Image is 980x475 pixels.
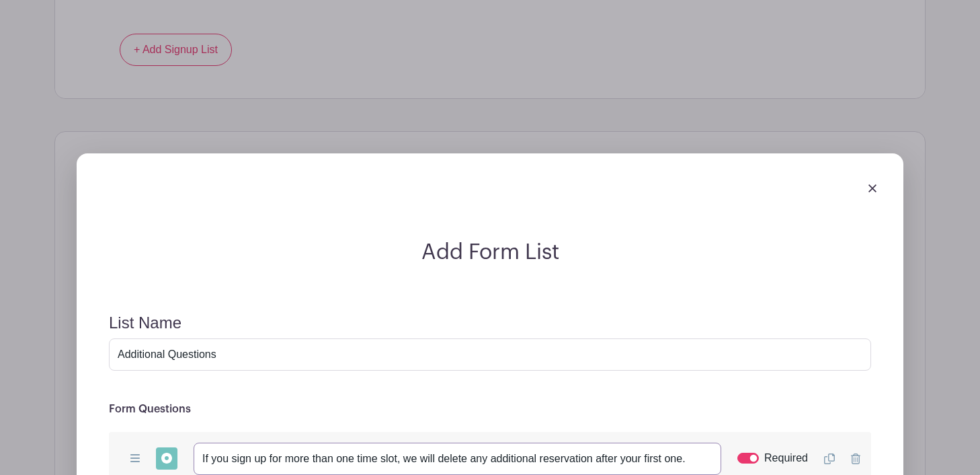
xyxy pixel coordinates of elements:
label: Required [764,450,808,466]
h6: Form Questions [109,403,871,416]
img: close_button-5f87c8562297e5c2d7936805f587ecaba9071eb48480494691a3f1689db116b3.svg [868,184,876,192]
h2: Add Form List [93,240,887,265]
input: Type your Question [194,443,721,475]
label: List Name [109,314,181,333]
input: e.g. Things or volunteers we need for the event [109,338,871,371]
